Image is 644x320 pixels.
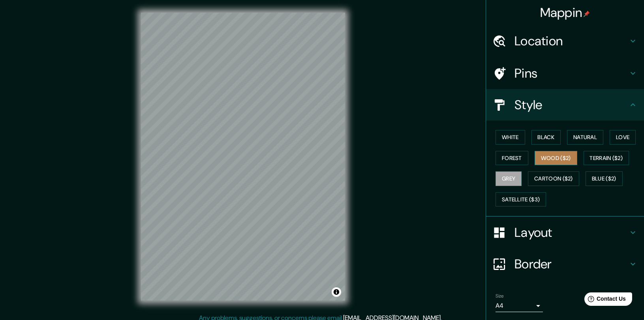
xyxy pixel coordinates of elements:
h4: Border [514,256,628,272]
button: Natural [567,130,603,145]
label: Size [496,293,504,300]
iframe: Help widget launcher [574,289,635,311]
button: Cartoon ($2) [528,171,579,186]
button: White [496,130,525,145]
div: A4 [496,300,543,312]
canvas: Map [141,13,345,301]
button: Satellite ($3) [496,192,546,207]
button: Wood ($2) [535,151,577,166]
button: Black [531,130,561,145]
h4: Layout [514,225,628,240]
button: Forest [496,151,528,166]
h4: Location [514,33,628,49]
div: Border [486,248,644,280]
div: Location [486,25,644,57]
button: Grey [496,171,522,186]
button: Terrain ($2) [584,151,629,166]
div: Style [486,89,644,121]
h4: Style [514,97,628,113]
button: Love [610,130,636,145]
div: Layout [486,217,644,248]
h4: Pins [514,65,628,81]
div: Pins [486,58,644,89]
button: Toggle attribution [332,287,341,297]
img: pin-icon.png [584,11,590,17]
h4: Mappin [540,5,590,20]
button: Blue ($2) [586,171,623,186]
